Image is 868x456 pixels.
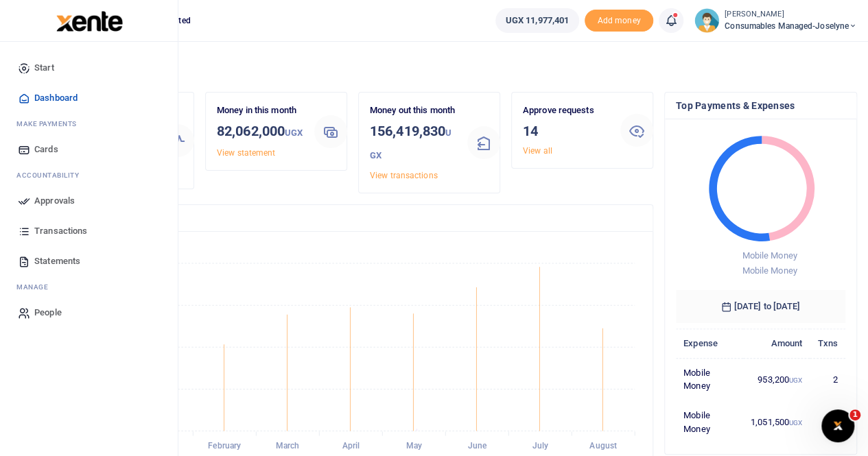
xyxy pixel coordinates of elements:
[585,10,653,32] li: Toup your wallet
[523,121,609,141] h3: 14
[208,441,241,451] tspan: February
[11,83,167,113] a: Dashboard
[676,401,743,444] td: Mobile Money
[849,409,860,420] span: 1
[676,290,845,323] h6: [DATE] to [DATE]
[725,9,857,21] small: [PERSON_NAME]
[11,216,167,246] a: Transactions
[743,401,810,444] td: 1,051,500
[810,328,845,358] th: Txns
[676,328,743,358] th: Expense
[34,254,80,268] span: Statements
[285,128,303,138] small: UGX
[589,441,617,451] tspan: August
[523,146,552,156] a: View all
[34,224,87,238] span: Transactions
[743,358,810,400] td: 953,200
[694,8,719,33] img: profile-user
[789,419,802,427] small: UGX
[742,265,797,276] span: Mobile Money
[23,282,49,292] span: anage
[821,409,854,442] iframe: Intercom live chat
[34,194,75,208] span: Approvals
[11,298,167,328] a: People
[370,121,456,166] h3: 156,419,830
[217,104,303,118] p: Money in this month
[55,15,123,25] a: logo-small logo-large logo-large
[585,14,653,25] a: Add money
[523,104,609,118] p: Approve requests
[34,61,54,75] span: Start
[64,211,642,226] h4: Transactions Overview
[11,186,167,216] a: Approvals
[495,8,579,33] a: UGX 11,977,401
[506,14,569,27] span: UGX 11,977,401
[676,98,845,113] h4: Top Payments & Expenses
[11,53,167,83] a: Start
[34,306,62,320] span: People
[11,165,167,186] li: Ac
[56,11,123,32] img: logo-large
[276,441,300,451] tspan: March
[370,128,451,160] small: UGX
[370,171,438,180] a: View transactions
[370,104,456,118] p: Money out this month
[11,113,167,134] li: M
[490,8,585,33] li: Wallet ballance
[11,134,167,165] a: Cards
[725,20,857,32] span: Consumables managed-Joselyne
[810,358,845,400] td: 2
[789,376,802,384] small: UGX
[676,358,743,400] td: Mobile Money
[217,148,275,158] a: View statement
[34,143,58,156] span: Cards
[742,250,797,261] span: Mobile Money
[11,276,167,298] li: M
[52,59,857,74] h4: Hello Pricillah
[810,401,845,444] td: 1
[23,119,77,129] span: ake Payments
[585,10,653,32] span: Add money
[27,170,79,180] span: countability
[34,91,78,105] span: Dashboard
[743,328,810,358] th: Amount
[11,246,167,276] a: Statements
[217,121,303,143] h3: 82,062,000
[694,8,857,33] a: profile-user [PERSON_NAME] Consumables managed-Joselyne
